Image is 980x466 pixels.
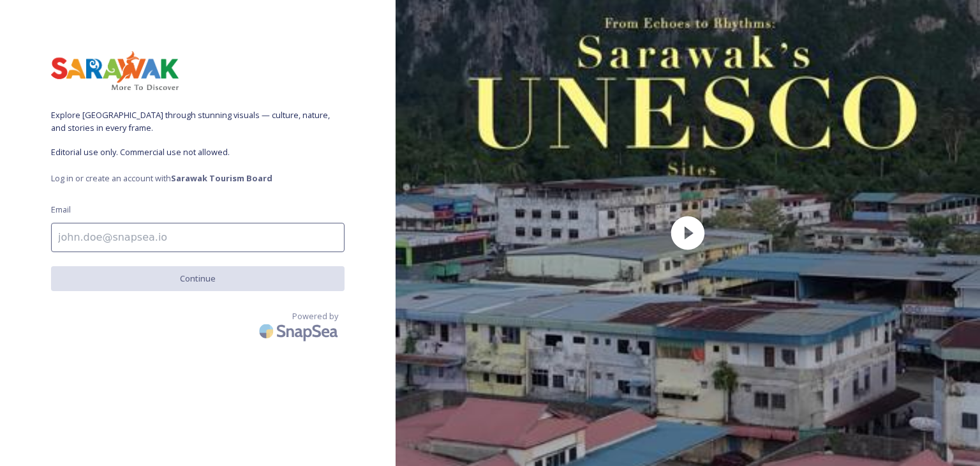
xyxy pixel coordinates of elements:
[51,109,345,158] span: Explore [GEOGRAPHIC_DATA] through stunning visuals — culture, nature, and stories in every frame....
[51,51,179,90] img: smtd%20black%20letter%202024%404x.png
[51,266,345,291] button: Continue
[51,172,345,184] span: Log in or create an account with
[51,223,345,252] input: john.doe@snapsea.io
[51,204,71,216] span: Email
[292,310,338,322] span: Powered by
[255,316,345,346] img: SnapSea Logo
[171,172,272,184] strong: Sarawak Tourism Board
